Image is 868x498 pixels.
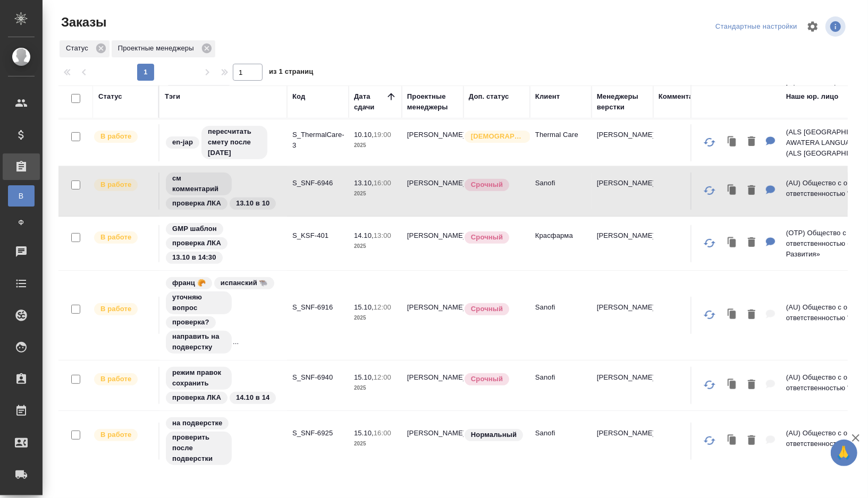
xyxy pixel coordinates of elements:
[464,302,525,316] div: Выставляется автоматически, если на указанный объем услуг необходимо больше времени в стандартном...
[172,137,193,148] p: en-jap
[354,313,397,323] p: 2025
[8,185,35,207] a: В
[172,292,225,313] p: уточняю вопрос
[697,230,722,256] button: Обновить
[93,178,153,192] div: Выставляет ПМ после принятия заказа от КМа
[743,304,761,326] button: Удалить
[172,331,225,353] p: направить на подверстку
[597,428,648,439] p: [PERSON_NAME]
[98,91,122,102] div: Статус
[354,231,374,239] p: 14.10,
[172,198,221,209] p: проверка ЛКА
[535,91,560,102] div: Клиент
[292,428,343,439] p: S_SNF-6925
[469,91,509,102] div: Доп. статус
[722,232,743,254] button: Клонировать
[354,188,397,199] p: 2025
[402,297,464,334] td: [PERSON_NAME]
[597,91,648,113] div: Менеджеры верстки
[743,430,761,452] button: Удалить
[13,191,29,201] span: В
[374,131,391,139] p: 19:00
[172,367,225,389] p: режим правок сохранить
[697,428,722,453] button: Обновить
[172,173,225,194] p: см комментарий
[464,178,525,192] div: Выставляется автоматически, если на указанный объем услуг необходимо больше времени в стандартном...
[697,302,722,328] button: Обновить
[743,374,761,396] button: Удалить
[354,179,374,187] p: 13.10,
[743,180,761,202] button: Удалить
[407,91,458,113] div: Проектные менеджеры
[697,372,722,398] button: Обновить
[292,302,343,313] p: S_SNF-6916
[172,418,222,428] p: на подверстке
[535,178,586,188] p: Sanofi
[60,40,109,57] div: Статус
[471,304,503,314] p: Срочный
[354,303,374,311] p: 15.10,
[292,372,343,383] p: S_SNF-6940
[100,430,131,440] p: В работе
[292,130,343,151] p: S_ThermalCare-3
[697,130,722,155] button: Обновить
[402,225,464,262] td: [PERSON_NAME]
[535,130,586,140] p: Thermal Care
[292,230,343,241] p: S_KSF-401
[165,222,282,265] div: GMP шаблон, проверка ЛКА, 13.10 в 14:30
[535,372,586,383] p: Sanofi
[292,178,343,188] p: S_SNF-6946
[354,383,397,393] p: 2025
[93,372,153,387] div: Выставляет ПМ после принятия заказа от КМа
[597,178,648,188] p: [PERSON_NAME]
[535,302,586,313] p: Sanofi
[831,440,857,466] button: 🙏
[236,198,269,209] p: 13.10 в 10
[354,140,397,151] p: 2025
[292,91,305,102] div: Код
[464,130,525,144] div: Выставляется автоматически для первых 3 заказов нового контактного лица. Особое внимание
[471,131,524,142] p: [DEMOGRAPHIC_DATA]
[58,14,106,31] span: Заказы
[172,392,221,403] p: проверка ЛКА
[535,428,586,439] p: Sanofi
[402,173,464,210] td: [PERSON_NAME]
[208,126,261,158] p: пересчитать смету после [DATE]
[786,91,839,102] div: Наше юр. лицо
[172,317,209,328] p: проверка?
[597,372,648,383] p: [PERSON_NAME]
[165,91,180,102] div: Тэги
[722,304,743,326] button: Клонировать
[374,179,391,187] p: 16:00
[13,217,29,228] span: Ф
[100,131,131,142] p: В работе
[100,304,131,314] p: В работе
[471,179,503,190] p: Срочный
[743,131,761,153] button: Удалить
[535,230,586,241] p: Красфарма
[8,212,35,233] a: Ф
[93,230,153,245] div: Выставляет ПМ после принятия заказа от КМа
[354,241,397,252] p: 2025
[100,179,131,190] p: В работе
[172,238,221,248] p: проверка ЛКА
[165,416,282,466] div: на подверстке, проверить после подверстки
[165,366,282,405] div: режим правок сохранить, проверка ЛКА, 14.10 в 14
[221,278,268,288] p: испанский 🐃
[402,367,464,404] td: [PERSON_NAME]
[659,91,733,102] div: Комментарии для КМ
[354,91,386,113] div: Дата сдачи
[374,303,391,311] p: 12:00
[165,276,282,355] div: франц 🥐, испанский 🐃, уточняю вопрос, проверка?, направить на подверстку, 13.10 в 12
[597,302,648,313] p: [PERSON_NAME]
[374,429,391,437] p: 16:00
[835,442,853,464] span: 🙏
[464,372,525,387] div: Выставляется автоматически, если на указанный объем услуг необходимо больше времени в стандартном...
[354,373,374,381] p: 15.10,
[471,232,503,243] p: Срочный
[93,428,153,442] div: Выставляет ПМ после принятия заказа от КМа
[713,19,800,35] div: split button
[165,171,282,211] div: см комментарий, проверка ЛКА, 13.10 в 10
[93,130,153,144] div: Выставляет ПМ после принятия заказа от КМа
[112,40,215,57] div: Проектные менеджеры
